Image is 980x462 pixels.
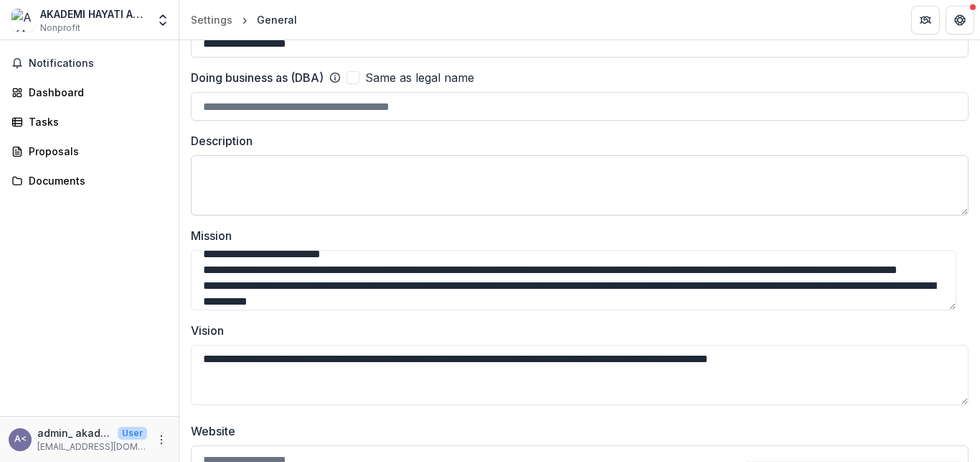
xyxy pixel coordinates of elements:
[29,114,161,129] div: Tasks
[6,169,173,193] a: Documents
[14,435,27,444] div: admin_ akademihayatialam <akademihayatialamadmn@gmail.com>
[191,422,960,440] label: Website
[118,427,147,440] p: User
[37,425,112,440] p: admin_ akademihayatialam <[EMAIL_ADDRESS][DOMAIN_NAME]>
[40,22,80,34] span: Nonprofit
[29,144,161,159] div: Proposals
[11,9,34,32] img: AKADEMI HAYATI ALAM
[6,139,173,163] a: Proposals
[185,9,303,30] nav: breadcrumb
[29,173,161,188] div: Documents
[153,431,170,448] button: More
[191,69,324,86] label: Doing business as (DBA)
[29,85,161,100] div: Dashboard
[29,57,167,70] span: Notifications
[37,440,147,453] p: [EMAIL_ADDRESS][DOMAIN_NAME]
[946,6,974,34] button: Get Help
[6,110,173,134] a: Tasks
[365,69,474,86] span: Same as legal name
[191,227,960,244] label: Mission
[191,12,232,27] div: Settings
[6,80,173,104] a: Dashboard
[191,322,960,339] label: Vision
[191,132,960,149] label: Description
[40,6,147,22] div: AKADEMI HAYATI ALAM
[257,12,297,27] div: General
[185,9,238,30] a: Settings
[911,6,940,34] button: Partners
[153,6,173,34] button: Open entity switcher
[6,52,173,75] button: Notifications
